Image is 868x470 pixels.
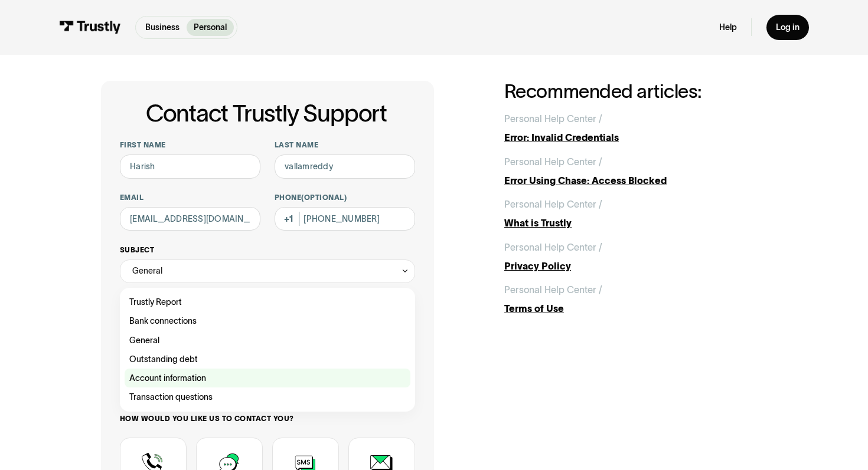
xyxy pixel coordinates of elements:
label: First name [120,140,260,150]
input: alex@mail.com [120,207,260,231]
p: Personal [194,21,227,34]
h2: Recommended articles: [504,81,767,101]
a: Personal Help Center /Error Using Chase: Access Blocked [504,155,767,188]
div: Error: Invalid Credentials [504,130,767,144]
input: Alex [120,155,260,178]
a: Log in [766,15,809,40]
label: Email [120,193,260,202]
a: Business [138,19,187,36]
span: Bank connections [129,314,197,328]
label: How would you like us to contact you? [120,414,415,423]
a: Personal Help Center /What is Trustly [504,197,767,230]
span: (Optional) [301,193,347,201]
div: Error Using Chase: Access Blocked [504,173,767,188]
div: Personal Help Center / [504,197,602,211]
a: Help [719,22,737,32]
div: General [120,259,415,283]
span: Outstanding debt [129,352,198,366]
p: Business [145,21,180,34]
input: (555) 555-5555 [275,207,415,231]
div: Personal Help Center / [504,240,602,254]
div: General [132,264,162,278]
label: Phone [275,193,415,202]
div: Privacy Policy [504,259,767,273]
h1: Contact Trustly Support [118,100,415,126]
nav: General [120,283,415,412]
label: Subject [120,245,415,255]
div: Personal Help Center / [504,155,602,169]
label: Last name [275,140,415,150]
img: Trustly Logo [59,21,121,34]
a: Personal Help Center /Error: Invalid Credentials [504,111,767,144]
span: Transaction questions [129,390,213,404]
div: What is Trustly [504,216,767,230]
div: Personal Help Center / [504,282,602,297]
a: Personal Help Center /Privacy Policy [504,240,767,273]
a: Personal Help Center /Terms of Use [504,282,767,315]
span: Trustly Report [129,295,182,309]
input: Howard [275,155,415,178]
span: Account information [129,371,206,385]
a: Personal [187,19,234,36]
span: General [129,333,159,347]
div: Personal Help Center / [504,111,602,126]
div: Log in [776,22,800,32]
div: Terms of Use [504,301,767,315]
